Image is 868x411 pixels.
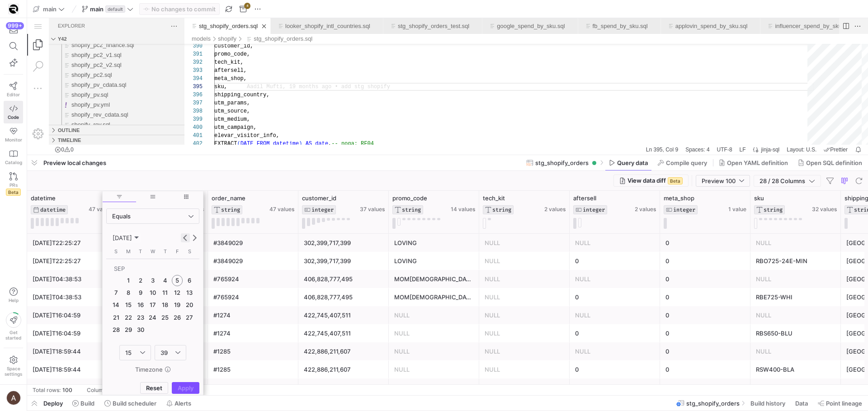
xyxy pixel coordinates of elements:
a: Code [4,101,23,123]
button: https://lh3.googleusercontent.com/a/AEdFTp4_8LqxRyxVUtC19lo4LS2NU-n5oC7apraV2tR5=s96-c [4,388,23,407]
span: W [151,248,155,255]
div: jinja-sql [733,127,756,137]
span: DATE [213,123,226,129]
div: /models/shopify/shopify_pc2_finance.sql [34,22,157,32]
span: stg_shopify_orders [535,159,589,166]
button: Sep 2, 2025, 12:00 AM [134,274,146,287]
a: google_spend_by_sku.sql [470,5,538,11]
span: 3 [147,275,158,286]
span: 26 [172,312,183,323]
span: 11 [160,288,170,298]
span: View data diff [627,177,683,184]
span: utm_params, [187,82,223,88]
div: 397 [165,81,175,89]
span: Code [8,114,19,120]
span: tech_kit, [187,41,217,47]
button: Sep 24, 2025, 12:00 AM [146,312,159,324]
div: Layout: U.S. [756,127,793,137]
span: M [126,248,131,255]
a: jinja-sql [733,127,755,137]
button: Sep 30, 2025, 12:00 AM [134,324,146,336]
div: /models/shopify/stg_shopify_orders.sql [217,16,285,26]
button: Compile query [654,155,711,170]
span: 37 values [360,206,385,213]
div: 394 [165,57,175,65]
span: S [114,248,118,255]
span: 14 values [451,206,475,213]
img: https://lh3.googleusercontent.com/a/AEdFTp4_8LqxRyxVUtC19lo4LS2NU-n5oC7apraV2tR5=s96-c [6,391,21,405]
div: 393 [165,48,175,57]
a: applovin_spend_by_sku.sql [648,5,721,11]
div: [DATE]T22:25:27 [33,252,112,270]
button: Sep 4, 2025, 12:00 AM [159,274,171,287]
button: Sep 20, 2025, 12:00 AM [184,299,196,311]
span: 20 [184,300,195,311]
span: columns [170,191,203,202]
span: Compile query [666,159,707,166]
button: Next month [190,233,199,242]
button: Sep 14, 2025, 12:00 AM [110,299,122,311]
span: utm_source, [187,90,223,96]
span: Build [80,400,94,407]
a: Catalog [4,146,23,169]
span: Open YAML definition [727,159,788,166]
button: Sep 27, 2025, 12:00 AM [184,312,196,324]
div: /models/shopify/shopify_rev.sql [34,102,157,112]
span: 8 [123,288,133,298]
button: Help [4,283,23,307]
span: 14 [110,300,121,311]
span: shopify_pv_cdata.sql [44,63,99,70]
button: Sep 8, 2025, 12:00 AM [122,287,134,299]
div: 999+ [6,22,24,29]
div: Folders Section [22,16,157,26]
div: /models [165,16,184,26]
button: Choose month and year [110,232,141,244]
a: Editor Language Status: Formatting, There are multiple formatters for 'jinja-sql' files. One of t... [724,127,733,137]
span: shopify_pc2_v1.sql [44,33,94,40]
a: influencer_spend_by_sku.sql [748,5,824,11]
li: Close (⌘W) [444,4,453,13]
div: Ln 395, Col 9 [615,127,655,137]
div: #765924 [213,270,293,288]
span: 47 values [269,206,294,213]
button: Sep 1, 2025, 12:00 AM [122,274,134,287]
button: Point lineage [814,396,866,411]
span: Reset [146,384,162,392]
span: 2 values [544,206,566,213]
div: shopify_pc2_v1.sql [22,32,157,42]
button: main [31,3,67,15]
span: shopify_pv.sql [44,73,81,80]
ul: Tab actions [442,4,455,13]
span: shopify_pc2_v2.sql [44,43,94,50]
div: shopify_pv_cdata.sql [22,62,157,72]
span: date [288,123,301,129]
div: /models/shopify/shopify_pv.sql [34,72,157,82]
a: UTF-8 [688,127,708,137]
div: LOVING [394,234,474,252]
span: Get started [5,330,21,340]
div: 395 [165,65,175,73]
span: default [105,5,125,13]
span: 47 values [89,206,113,213]
span: Data [795,400,808,407]
span: ) [272,123,275,129]
span: STRING [221,207,240,213]
span: STRING [492,207,511,213]
span: filter [103,191,136,202]
div: 302,399,717,399 [304,234,383,252]
a: https://storage.googleapis.com/y42-prod-data-exchange/images/9vP1ZiGb3SDtS36M2oSqLE2NxN9MAbKgqIYc... [4,1,23,17]
span: 19 [172,300,183,311]
span: Build scheduler [113,400,156,407]
a: LF [710,127,721,137]
span: Beta [668,177,683,184]
div: /models/shopify/shopify_pv.yml [34,82,157,92]
div: 396 [165,73,175,81]
span: 6 [184,275,195,286]
div: shopify_pv.yml [22,82,157,92]
div: 401 [165,113,175,122]
a: Split Editor Right (⌘\) [⌥] Split Editor Down [814,3,824,13]
ul: Tab actions [538,4,551,13]
span: 12 [172,288,183,298]
span: 29 [123,324,133,335]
